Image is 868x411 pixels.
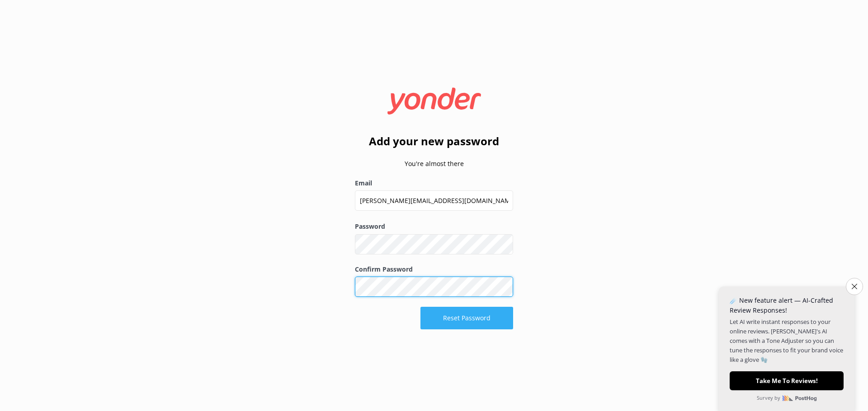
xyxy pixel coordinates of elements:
button: Reset Password [420,307,513,329]
button: Show password [495,278,513,296]
label: Password [355,222,513,231]
label: Email [355,178,513,188]
p: You're almost there [355,159,513,169]
input: user@emailaddress.com [355,190,513,211]
h2: Add your new password [355,133,513,150]
button: Show password [495,235,513,253]
label: Confirm Password [355,264,513,274]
